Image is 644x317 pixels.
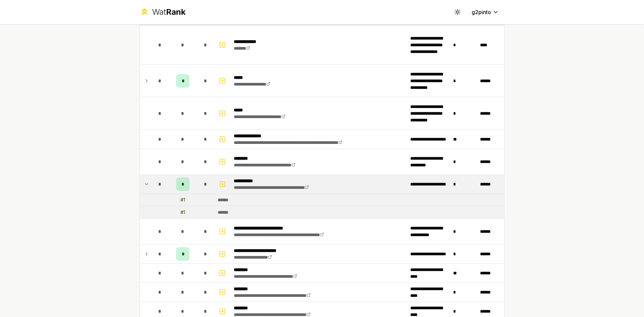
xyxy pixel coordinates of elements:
button: g2pinto [466,6,504,18]
a: WatRank [140,7,185,17]
div: # 1 [180,209,185,216]
span: Rank [166,7,185,17]
span: g2pinto [472,8,491,16]
div: # 1 [180,197,185,203]
div: Wat [152,7,185,17]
